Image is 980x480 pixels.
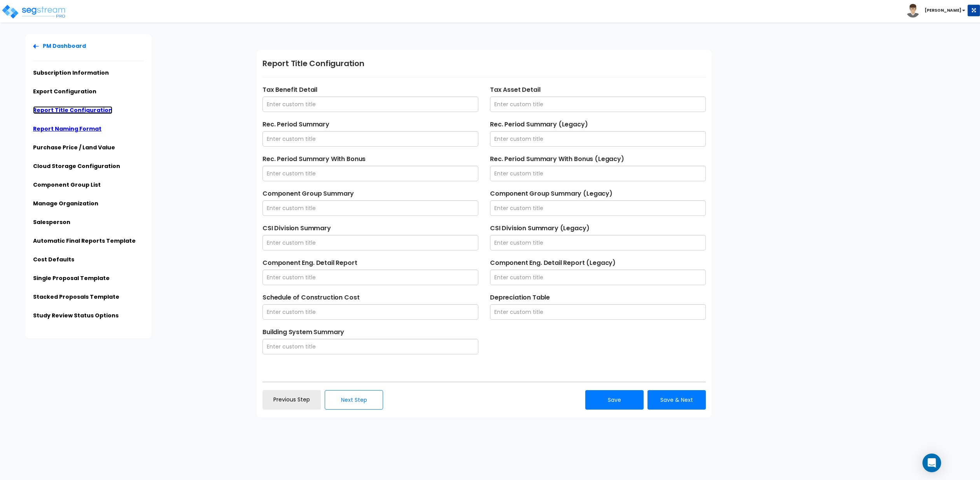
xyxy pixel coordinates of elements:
[262,120,478,129] label: Rec. Period Summary
[490,154,706,164] label: Rec. Period Summary With Bonus (Legacy)
[33,125,101,133] a: Report Naming Format
[33,312,119,319] a: Study Review Status Options
[33,106,112,114] a: Report Title Configuration
[262,328,478,337] label: Building System Summary
[490,235,706,251] input: Enter custom title
[33,42,86,50] a: PM Dashboard
[262,58,706,69] h1: Report Title Configuration
[33,293,119,301] a: Stacked Proposals Template
[647,390,706,410] button: Save & Next
[1,4,67,19] img: logo_pro_r.png
[925,7,961,13] b: [PERSON_NAME]
[262,293,478,302] label: Schedule of Construction Cost
[33,237,136,245] a: Automatic Final Reports Template
[325,390,383,410] button: Next Step
[262,96,478,112] input: Enter custom title
[262,390,321,410] a: Previous Step
[262,131,478,147] input: Enter custom title
[490,166,706,181] input: Enter custom title
[585,390,644,410] button: Save
[33,200,98,207] a: Manage Organization
[490,200,706,216] input: Enter custom title
[33,162,120,170] a: Cloud Storage Configuration
[33,44,39,49] img: Back
[33,69,109,77] a: Subscription Information
[262,85,478,95] label: Tax Benefit Detail
[33,274,110,282] a: Single Proposal Template
[262,189,478,198] label: Component Group Summary
[490,131,706,147] input: Enter custom title
[490,224,706,233] label: CSI Division Summary (Legacy)
[262,154,478,164] label: Rec. Period Summary With Bonus
[262,166,478,181] input: Enter custom title
[490,304,706,320] input: Enter custom title
[922,454,941,472] div: Open Intercom Messenger
[262,235,478,251] input: Enter custom title
[262,258,478,268] label: Component Eng. Detail Report
[33,218,70,226] a: Salesperson
[490,293,706,302] label: Depreciation Table
[490,270,706,285] input: Enter custom title
[33,88,96,95] a: Export Configuration
[906,4,920,18] img: avatar.png
[490,120,706,129] label: Rec. Period Summary (Legacy)
[262,224,478,233] label: CSI Division Summary
[262,339,478,354] input: Enter custom title
[262,200,478,216] input: Enter custom title
[262,270,478,285] input: Enter custom title
[33,144,115,151] a: Purchase Price / Land Value
[33,181,101,189] a: Component Group List
[490,96,706,112] input: Enter custom title
[490,85,706,95] label: Tax Asset Detail
[490,258,706,268] label: Component Eng. Detail Report (Legacy)
[490,189,706,198] label: Component Group Summary (Legacy)
[33,256,74,263] a: Cost Defaults
[262,304,478,320] input: Enter custom title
